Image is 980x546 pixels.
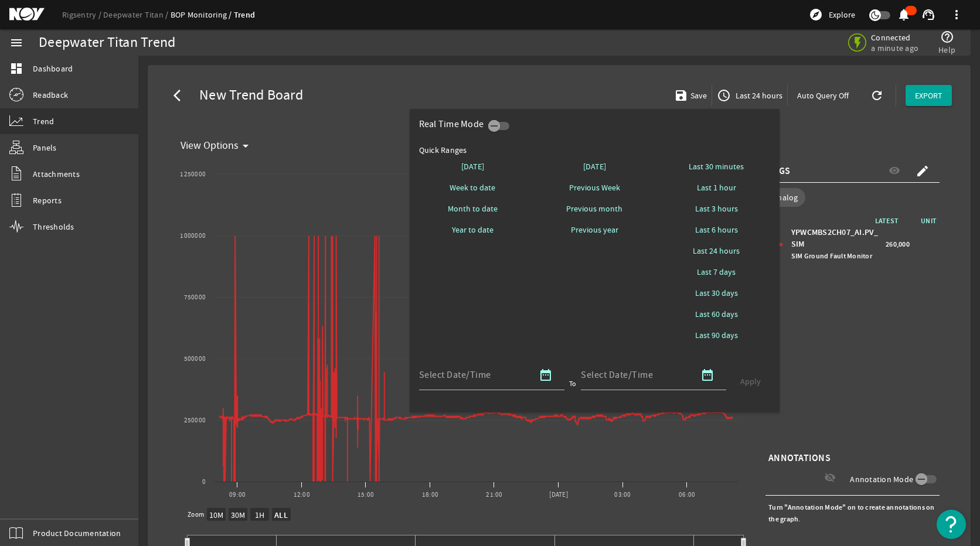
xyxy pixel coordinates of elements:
[581,368,686,382] input: Select Date/Time
[569,182,620,193] span: Previous Week
[419,144,771,156] div: Quick Ranges
[540,219,648,240] button: Previous year
[448,203,498,214] span: Month to date
[662,240,770,261] button: Last 24 hours
[700,368,714,382] mat-icon: date_range
[662,282,770,303] button: Last 30 days
[662,261,770,282] button: Last 7 days
[697,182,736,193] span: Last 1 hour
[571,224,618,236] span: Previous year
[540,156,648,177] button: [DATE]
[583,161,606,172] span: [DATE]
[419,198,527,219] button: Month to date
[452,224,494,236] span: Year to date
[662,303,770,325] button: Last 60 days
[695,308,738,320] span: Last 60 days
[695,329,738,341] span: Last 90 days
[419,177,527,198] button: Week to date
[695,203,738,214] span: Last 3 hours
[937,510,966,539] button: Open Resource Center
[697,266,736,278] span: Last 7 days
[539,368,553,382] mat-icon: date_range
[662,219,770,240] button: Last 6 hours
[662,198,770,219] button: Last 3 hours
[662,325,770,346] button: Last 90 days
[695,224,738,236] span: Last 6 hours
[662,177,770,198] button: Last 1 hour
[450,182,495,193] span: Week to date
[689,161,744,172] span: Last 30 minutes
[419,118,489,130] div: Real Time Mode
[419,219,527,240] button: Year to date
[566,203,622,214] span: Previous month
[419,156,527,177] button: [DATE]
[569,378,577,390] div: To
[695,287,738,299] span: Last 30 days
[693,245,740,257] span: Last 24 hours
[419,368,525,382] input: Select Date/Time
[662,156,770,177] button: Last 30 minutes
[461,161,484,172] span: [DATE]
[540,177,648,198] button: Previous Week
[540,198,648,219] button: Previous month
